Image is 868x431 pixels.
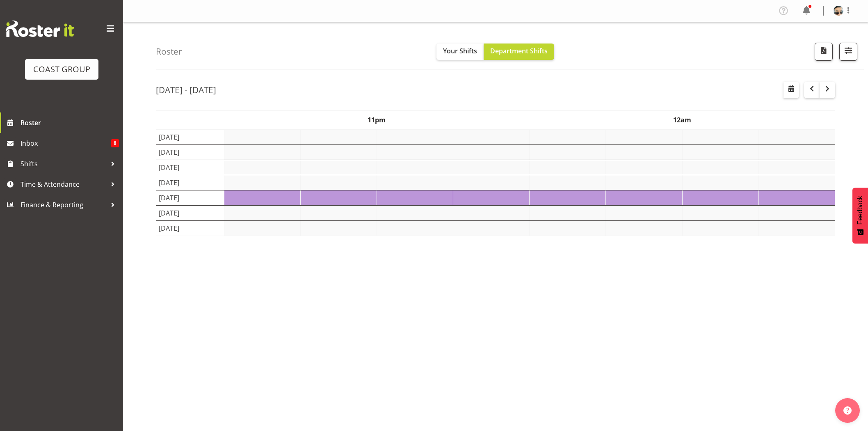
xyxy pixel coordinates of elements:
[839,43,857,61] button: Filter Shifts
[33,63,90,76] div: COAST GROUP
[783,82,799,98] button: Select a specific date within the roster.
[156,85,216,95] h2: [DATE] - [DATE]
[530,110,835,129] th: 12am
[852,188,868,243] button: Feedback - Show survey
[156,129,224,145] td: [DATE]
[21,199,107,211] span: Finance & Reporting
[156,144,224,160] td: [DATE]
[21,117,119,129] span: Roster
[6,21,74,37] img: Rosterit website logo
[843,406,852,415] img: help-xxl-2.png
[156,175,224,190] td: [DATE]
[490,46,548,55] span: Department Shifts
[156,220,224,236] td: [DATE]
[21,137,111,149] span: Inbox
[484,44,554,60] button: Department Shifts
[224,110,530,129] th: 11pm
[436,44,484,60] button: Your Shifts
[815,43,833,61] button: Download a PDF of the roster according to the set date range.
[443,46,477,55] span: Your Shifts
[21,178,107,190] span: Time & Attendance
[857,196,864,225] span: Feedback
[111,139,119,147] span: 8
[156,190,224,205] td: [DATE]
[156,47,182,56] h4: Roster
[834,6,843,16] img: aof-anujarawat71d0d1c466b097e0dd92e270e9672f26.png
[156,205,224,220] td: [DATE]
[156,160,224,175] td: [DATE]
[21,158,107,170] span: Shifts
